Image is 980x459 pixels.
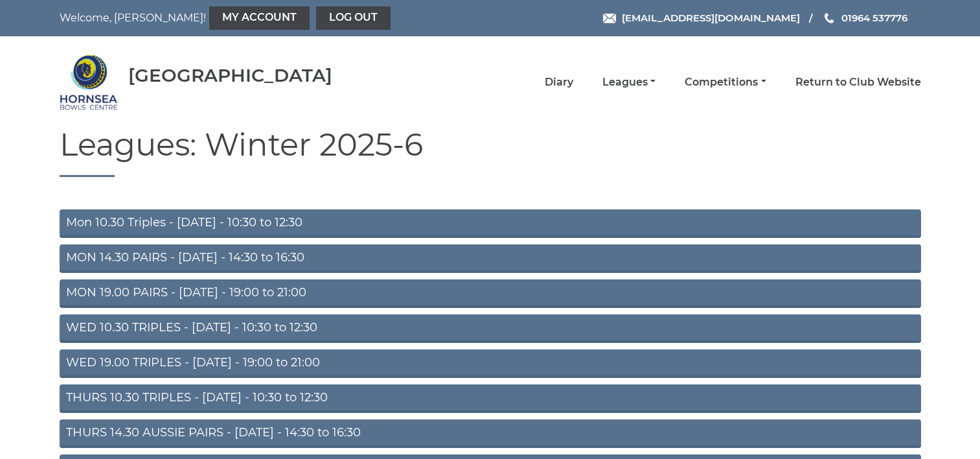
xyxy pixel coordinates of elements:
a: My Account [209,6,310,30]
span: [EMAIL_ADDRESS][DOMAIN_NAME] [622,12,800,24]
img: Hornsea Bowls Centre [60,53,118,112]
nav: Welcome, [PERSON_NAME]! [60,6,407,30]
span: 01964 537776 [841,12,907,24]
img: Email [603,14,616,23]
a: Return to Club Website [795,75,921,89]
a: WED 19.00 TRIPLES - [DATE] - 19:00 to 21:00 [60,349,921,378]
h1: Leagues: Winter 2025-6 [60,128,921,177]
a: MON 14.30 PAIRS - [DATE] - 14:30 to 16:30 [60,244,921,273]
a: MON 19.00 PAIRS - [DATE] - 19:00 to 21:00 [60,279,921,308]
div: [GEOGRAPHIC_DATA] [128,65,332,86]
a: Email [EMAIL_ADDRESS][DOMAIN_NAME] [603,10,800,25]
a: Diary [545,75,573,89]
a: THURS 14.30 AUSSIE PAIRS - [DATE] - 14:30 to 16:30 [60,419,921,448]
a: Competitions [685,75,766,89]
a: Leagues [602,75,655,89]
a: WED 10.30 TRIPLES - [DATE] - 10:30 to 12:30 [60,314,921,343]
img: Phone us [825,13,834,23]
a: Mon 10.30 Triples - [DATE] - 10:30 to 12:30 [60,209,921,238]
a: THURS 10.30 TRIPLES - [DATE] - 10:30 to 12:30 [60,384,921,413]
a: Phone us 01964 537776 [823,10,907,25]
a: Log out [316,6,391,30]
